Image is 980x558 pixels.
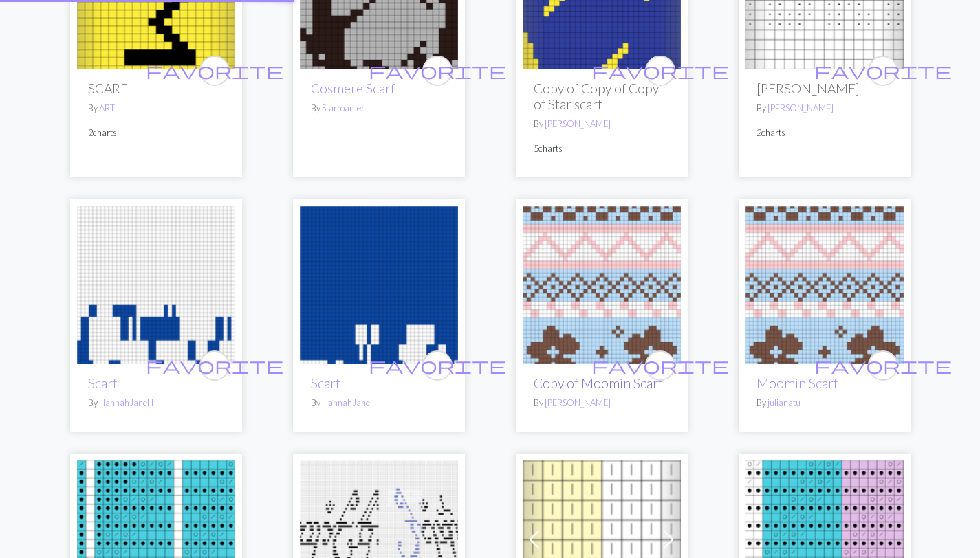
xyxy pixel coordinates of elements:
p: By [311,102,447,115]
span: favorite [591,355,729,376]
a: [PERSON_NAME] [545,397,611,408]
a: julianatu [767,397,801,408]
span: favorite [369,355,506,376]
p: By [534,118,670,131]
a: double leaf scarf [523,531,681,544]
i: favourite [369,352,506,379]
p: By [534,397,670,410]
i: favourite [591,57,729,85]
a: [PERSON_NAME] [767,102,834,113]
p: 2 charts [756,126,893,139]
button: favourite [868,56,898,86]
span: favorite [369,60,506,81]
a: White side [77,277,235,290]
i: favourite [146,57,283,85]
span: favorite [814,355,952,376]
a: [PERSON_NAME] [545,118,611,129]
a: Copy of Moomin Scarf [534,375,662,391]
p: By [756,397,893,410]
a: HannahJaneH [322,397,376,408]
span: favorite [146,355,283,376]
button: favourite [199,350,230,381]
span: favorite [591,60,729,81]
i: favourite [814,57,952,85]
button: favourite [868,350,898,381]
a: One Ring Scarf 1 [300,531,458,544]
i: favourite [591,352,729,379]
p: By [88,397,224,410]
a: Blue side [300,277,458,290]
p: 5 charts [534,142,670,155]
img: Moomin Scarf [745,206,904,364]
i: favourite [814,352,952,379]
img: White side [77,206,235,364]
a: ART [99,102,115,113]
a: HannahJaneH [99,397,153,408]
h2: SCARF [88,80,224,96]
a: Moomin Scarf [745,277,904,290]
p: By [88,102,224,115]
a: Cosmere Scarf [311,80,395,96]
button: favourite [422,56,453,86]
a: Scarf [311,375,340,391]
button: favourite [422,350,453,381]
i: favourite [369,57,506,85]
p: By [311,397,447,410]
p: By [756,102,893,115]
h2: [PERSON_NAME] [756,80,893,96]
a: Diagonal Lace Scarf [77,531,235,544]
p: 2 charts [88,126,224,139]
i: favourite [146,352,283,379]
img: Blue side [300,206,458,364]
span: favorite [814,60,952,81]
button: favourite [199,56,230,86]
span: favorite [146,60,283,81]
a: Scarf [88,375,117,391]
a: Moomin Scarf [756,375,838,391]
a: Starroamer [322,102,364,113]
button: favourite [645,56,675,86]
img: Moomin Scarf [523,206,681,364]
a: Diagonal Lace Scarf [745,531,904,544]
a: Moomin Scarf [523,277,681,290]
h2: Copy of Copy of Copy of Star scarf [534,80,670,112]
button: favourite [645,350,675,381]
